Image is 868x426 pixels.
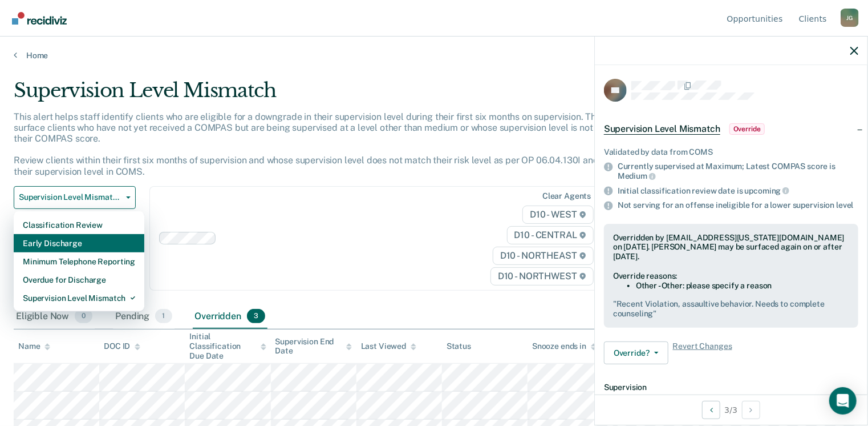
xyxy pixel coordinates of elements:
[618,186,858,196] div: Initial classification review date is
[275,337,352,356] div: Supervision End Date
[595,395,867,425] div: 3 / 3
[14,50,854,61] a: Home
[618,162,858,181] div: Currently supervised at Maximum; Latest COMPAS score is
[23,234,135,252] div: Early Discharge
[361,341,416,351] div: Last Viewed
[604,341,668,364] button: Override?
[595,111,867,147] div: Supervision Level MismatchOverride
[604,147,858,157] div: Validated by data from COMS
[247,309,265,324] span: 3
[841,9,859,27] button: Profile dropdown button
[604,383,858,392] dt: Supervision
[14,79,665,111] div: Supervision Level Mismatch
[618,171,656,180] span: Medium
[532,341,597,351] div: Snooze ends in
[702,401,720,419] button: Previous Opportunity
[604,123,720,135] span: Supervision Level Mismatch
[447,341,471,351] div: Status
[613,271,849,281] div: Override reasons:
[613,299,849,319] pre: " Recent Violation, assaultive behavior. Needs to complete counseling "
[23,271,135,289] div: Overdue for Discharge
[14,111,648,177] p: This alert helps staff identify clients who are eligible for a downgrade in their supervision lev...
[836,200,853,210] span: level
[618,200,858,210] div: Not serving for an offense ineligible for a lower supervision
[542,191,591,201] div: Clear agents
[104,341,140,351] div: DOC ID
[507,226,594,244] span: D10 - CENTRAL
[841,9,859,27] div: J G
[673,341,732,364] span: Revert Changes
[18,341,50,351] div: Name
[23,216,135,234] div: Classification Review
[14,304,95,329] div: Eligible Now
[155,309,172,324] span: 1
[14,211,144,312] div: Dropdown Menu
[23,289,135,307] div: Supervision Level Mismatch
[490,267,593,286] span: D10 - NORTHWEST
[829,387,857,415] div: Open Intercom Messenger
[745,186,790,195] span: upcoming
[19,192,121,202] span: Supervision Level Mismatch
[113,304,174,329] div: Pending
[613,233,849,262] div: Overridden by [EMAIL_ADDRESS][US_STATE][DOMAIN_NAME] on [DATE]. [PERSON_NAME] may be surfaced aga...
[636,281,849,291] li: Other - Other: please specify a reason
[23,252,135,271] div: Minimum Telephone Reporting
[75,309,92,324] span: 0
[522,206,593,224] span: D10 - WEST
[193,304,268,329] div: Overridden
[189,332,266,360] div: Initial Classification Due Date
[12,12,67,25] img: Recidiviz
[742,401,760,419] button: Next Opportunity
[493,247,593,265] span: D10 - NORTHEAST
[729,123,765,135] span: Override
